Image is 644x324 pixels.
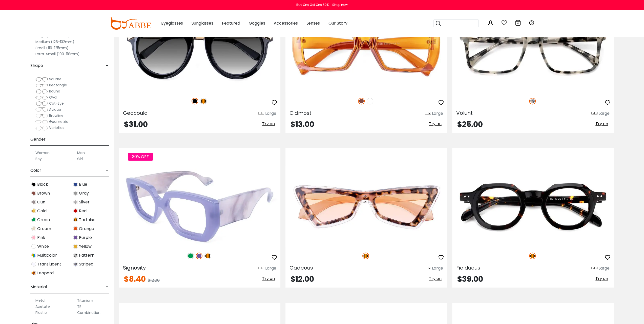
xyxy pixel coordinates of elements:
[49,95,57,100] span: Oval
[49,119,68,124] span: Geometric
[261,275,276,282] button: Try on
[35,119,48,124] img: Geometric.png
[249,20,265,26] span: Goggles
[35,107,48,112] img: Aviator.png
[49,77,61,82] span: Square
[31,244,36,249] img: White
[529,98,536,104] img: Ivory Tortoise
[529,253,536,259] img: Tortoise
[123,264,146,271] span: Signosity
[119,11,280,92] img: Black Geocould - Acetate,Metal ,Universal Bridge Fit
[77,150,85,156] label: Men
[296,3,329,7] div: Buy One Get One 50%
[73,182,78,187] img: Blue
[328,20,347,26] span: Our Story
[79,208,87,214] span: Red
[31,182,36,187] img: Black
[261,121,276,127] button: Try on
[432,110,443,117] div: Large
[148,277,160,283] span: $12.00
[106,164,109,177] span: -
[591,266,597,270] img: size ruler
[35,95,48,100] img: Oval.png
[35,297,45,303] label: Metal
[31,235,36,240] img: Pink
[35,303,50,310] label: Acetate
[258,112,264,116] img: size ruler
[31,208,36,213] img: Gold
[35,83,48,88] img: Rectangle.png
[37,217,50,223] span: Green
[457,274,483,284] span: $39.00
[31,262,36,266] img: Translucent
[427,121,443,127] button: Try on
[306,20,320,26] span: Lenses
[452,11,614,92] img: Ivory-tortoise Volunt - Acetate ,Universal Bridge Fit
[429,276,442,281] span: Try on
[79,226,94,232] span: Orange
[35,77,48,82] img: Square.png
[35,113,48,118] img: Browline.png
[289,264,313,271] span: Cadeous
[200,98,207,104] img: Tortoise
[31,253,36,258] img: Multicolor
[124,119,148,130] span: $31.00
[30,133,46,145] span: Gender
[30,60,43,72] span: Shape
[73,208,78,213] img: Red
[73,235,78,240] img: Purple
[332,3,348,7] div: Shop now
[35,89,48,94] img: Round.png
[35,156,42,162] label: Boy
[37,199,45,205] span: Gun
[37,252,57,258] span: Multicolor
[31,226,36,231] img: Cream
[367,98,373,104] img: White
[77,156,83,162] label: Girl
[73,200,78,204] img: Silver
[285,166,447,247] img: Tortoise Cadeous - Acetate ,Universal Bridge Fit
[204,253,211,259] img: Tortoise
[79,252,94,258] span: Pattern
[452,166,614,247] a: Tortoise Fielduous - Acetate ,Universal Bridge Fit
[37,181,48,187] span: Black
[265,110,276,117] div: Large
[30,281,47,293] span: Material
[49,83,67,88] span: Rectangle
[31,191,36,196] img: Brown
[429,121,442,127] span: Try on
[119,166,280,247] img: Green Signosity - Acetate ,Universal Bridge Fit
[37,261,61,267] span: Translucent
[192,20,213,26] span: Sunglasses
[290,274,314,284] span: $12.00
[35,150,50,156] label: Women
[265,265,276,271] div: Large
[124,274,146,284] span: $8.40
[456,109,473,117] span: Volunt
[110,17,151,30] img: abbeglasses.com
[594,121,610,127] button: Try on
[31,217,36,222] img: Green
[79,261,93,267] span: Striped
[106,60,109,72] span: -
[79,235,92,241] span: Purple
[594,275,610,282] button: Try on
[49,101,64,106] span: Cat-Eye
[49,107,61,112] span: Aviator
[30,164,41,177] span: Color
[79,190,89,196] span: Gray
[31,271,36,275] img: Leopard
[258,266,264,270] img: size ruler
[222,20,240,26] span: Featured
[73,217,78,222] img: Tortoise
[285,11,447,92] img: Brown Cidmost - Acetate ,Universal Bridge Fit
[432,265,443,271] div: Large
[37,235,45,241] span: Pink
[161,20,183,26] span: Eyeglasses
[77,303,81,310] label: TR
[35,45,69,51] label: Small (119-125mm)
[35,101,48,106] img: Cat-Eye.png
